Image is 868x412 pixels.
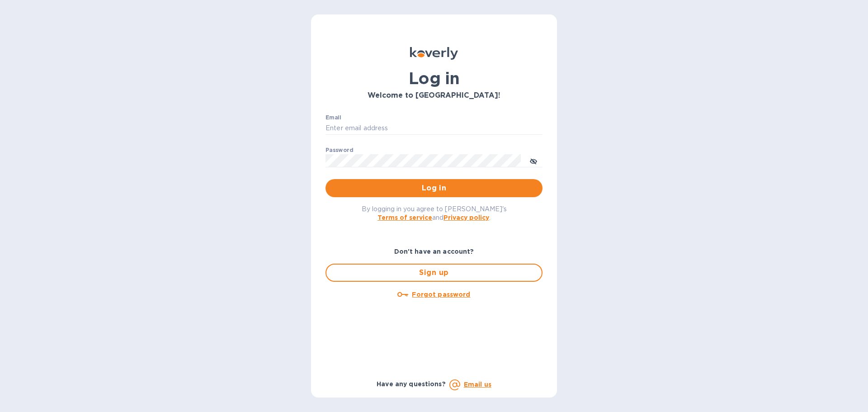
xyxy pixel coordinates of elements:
[464,381,491,388] a: Email us
[325,122,542,135] input: Enter email address
[377,214,432,221] a: Terms of service
[333,183,535,194] span: Log in
[524,152,542,170] button: toggle password visibility
[334,267,534,278] span: Sign up
[412,291,470,298] u: Forgot password
[325,179,542,197] button: Log in
[410,47,458,60] img: Koverly
[325,264,542,282] button: Sign up
[362,205,507,221] span: By logging in you agree to [PERSON_NAME]'s and .
[377,380,446,388] b: Have any questions?
[443,214,489,221] a: Privacy policy
[325,91,542,100] h3: Welcome to [GEOGRAPHIC_DATA]!
[325,147,353,153] label: Password
[394,248,474,255] b: Don't have an account?
[325,115,341,120] label: Email
[325,69,542,88] h1: Log in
